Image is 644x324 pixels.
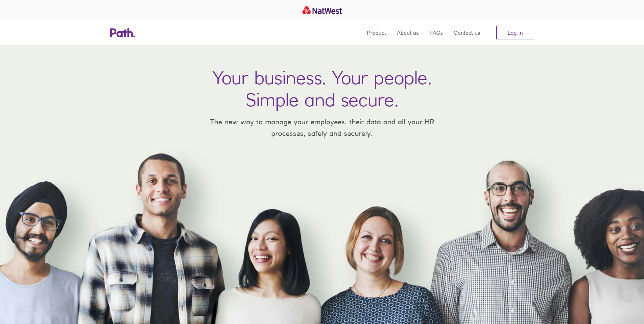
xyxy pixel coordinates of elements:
a: FAQs [429,20,443,45]
a: Product [367,20,386,45]
a: Log in [496,26,534,39]
a: About us [397,20,419,45]
p: The new way to manage your employees, their data and all your HR processes, safely and securely. [200,116,444,139]
a: Contact us [454,20,480,45]
h1: Your business. Your people. Simple and secure. [213,67,432,111]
